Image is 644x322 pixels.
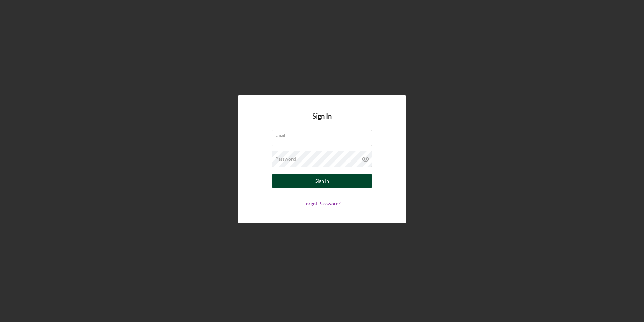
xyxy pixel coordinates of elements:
[272,174,372,188] button: Sign In
[312,112,332,130] h4: Sign In
[275,130,372,138] label: Email
[275,156,296,162] label: Password
[303,201,341,206] a: Forgot Password?
[315,174,329,188] div: Sign In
